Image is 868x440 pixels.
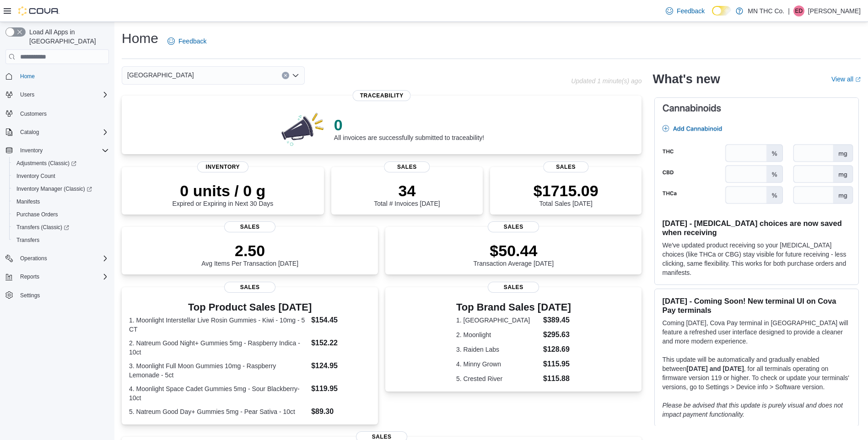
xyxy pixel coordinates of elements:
p: 34 [374,182,440,200]
dd: $119.95 [311,383,371,394]
dt: 4. Moonlight Space Cadet Gummies 5mg - Sour Blackberry- 10ct [129,384,307,402]
span: Traceability [353,90,411,101]
button: Inventory [16,145,46,156]
span: Sales [488,221,539,232]
p: [PERSON_NAME] [808,5,861,16]
dd: $115.95 [543,359,571,370]
dt: 1. Moonlight Interstellar Live Rosin Gummies - Kiwi - 10mg - 5 CT [129,316,307,334]
span: Manifests [13,196,109,207]
div: Expired or Expiring in Next 30 Days [172,182,273,207]
p: 2.50 [201,241,298,260]
div: Total Sales [DATE] [534,182,598,207]
dt: 4. Minny Grown [456,360,539,369]
svg: External link [855,77,861,82]
span: Sales [224,221,275,232]
span: Settings [20,292,40,299]
button: Open list of options [292,72,299,79]
p: We've updated product receiving so your [MEDICAL_DATA] choices (like THCa or CBG) stay visible fo... [662,241,851,277]
span: Manifests [16,198,40,205]
span: Inventory Count [13,171,109,182]
span: Sales [224,282,275,293]
div: Transaction Average [DATE] [474,241,554,267]
a: Inventory Manager (Classic) [13,183,96,194]
span: Sales [543,161,588,172]
p: Updated 1 minute(s) ago [571,77,642,85]
a: Transfers (Classic) [9,221,113,234]
div: Total # Invoices [DATE] [374,182,440,207]
dt: 2. Moonlight [456,330,539,339]
p: $1715.09 [534,182,598,200]
dt: 5. Natreum Good Day+ Gummies 5mg - Pear Sativa - 10ct [129,407,307,416]
a: Feedback [662,2,708,20]
span: Reports [20,273,39,280]
button: Catalog [2,126,113,139]
span: Reports [16,271,109,282]
span: Transfers (Classic) [13,222,109,233]
a: Settings [16,290,43,301]
button: Reports [16,271,43,282]
button: Operations [2,252,113,265]
span: Transfers (Classic) [16,224,69,231]
dd: $115.88 [543,373,571,384]
strong: [DATE] and [DATE] [686,365,744,372]
a: Home [16,71,38,82]
span: Users [20,91,34,98]
span: Inventory [197,161,248,172]
button: Settings [2,289,113,302]
div: Avg Items Per Transaction [DATE] [201,241,298,267]
button: Clear input [282,72,289,79]
img: 0 [279,110,327,147]
span: Catalog [20,129,39,136]
h2: What's new [652,72,720,86]
h3: Top Product Sales [DATE] [129,302,371,313]
span: Home [16,70,109,82]
dd: $295.63 [543,329,571,340]
em: Please be advised that this update is purely visual and does not impact payment functionality. [662,402,843,418]
span: [GEOGRAPHIC_DATA] [127,70,194,80]
nav: Complex example [5,66,109,326]
dd: $89.30 [311,406,371,417]
p: 0 [334,116,484,134]
span: Transfers [13,235,109,246]
a: Manifests [13,196,43,207]
dt: 5. Crested River [456,374,539,383]
a: Inventory Manager (Classic) [9,182,113,195]
button: Reports [2,270,113,283]
button: Customers [2,107,113,120]
button: Inventory [2,144,113,157]
a: Inventory Count [13,171,59,182]
p: MN THC Co. [748,5,784,16]
span: Inventory [16,145,109,156]
span: Settings [16,290,109,301]
h3: [DATE] - Coming Soon! New terminal UI on Cova Pay terminals [662,296,851,315]
dd: $389.45 [543,315,571,326]
input: Dark Mode [712,6,731,16]
span: Transfers [16,236,39,244]
p: 0 units / 0 g [172,182,273,200]
dd: $124.95 [311,360,371,371]
span: Sales [488,282,539,293]
span: Feedback [178,37,206,46]
button: Purchase Orders [9,208,113,221]
span: Inventory Manager (Classic) [13,183,109,194]
span: Feedback [677,6,705,16]
span: Users [16,89,109,100]
a: Adjustments (Classic) [13,158,80,169]
a: Purchase Orders [13,209,62,220]
span: Inventory Manager (Classic) [16,185,92,193]
span: Operations [20,255,47,262]
span: Purchase Orders [16,211,58,218]
span: Customers [20,110,47,118]
span: Purchase Orders [13,209,109,220]
span: Customers [16,107,109,119]
p: This update will be automatically and gradually enabled between , for all terminals operating on ... [662,355,851,392]
button: Operations [16,253,51,264]
span: Adjustments (Classic) [13,158,109,169]
a: Transfers (Classic) [13,222,73,233]
a: Transfers [13,235,43,246]
a: Feedback [164,32,210,50]
a: Customers [16,108,50,119]
span: Operations [16,253,109,264]
a: Adjustments (Classic) [9,157,113,170]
